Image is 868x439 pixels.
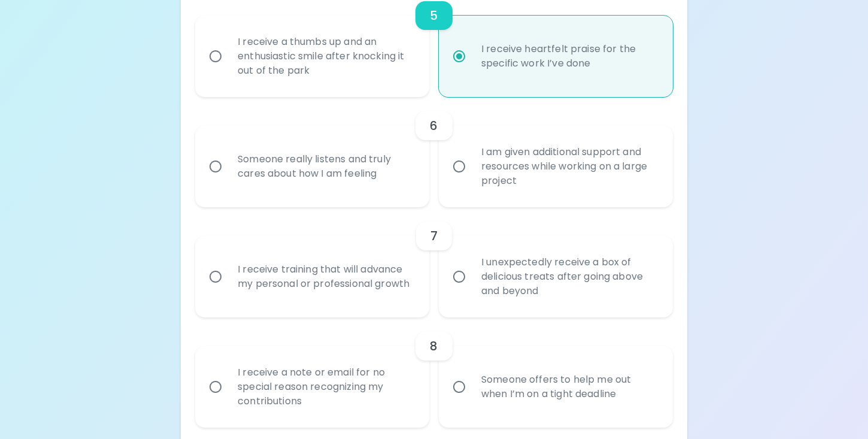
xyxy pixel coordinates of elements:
[430,226,438,246] h6: 7
[228,248,423,305] div: I receive training that will advance my personal or professional growth
[430,116,438,135] h6: 6
[430,337,438,356] h6: 8
[472,358,666,416] div: Someone offers to help me out when I’m on a tight deadline
[472,131,666,202] div: I am given additional support and resources while working on a large project
[195,317,673,428] div: choice-group-check
[195,207,673,317] div: choice-group-check
[228,138,423,195] div: Someone really listens and truly cares about how I am feeling
[228,20,423,92] div: I receive a thumbs up and an enthusiastic smile after knocking it out of the park
[195,97,673,207] div: choice-group-check
[472,28,666,85] div: I receive heartfelt praise for the specific work I’ve done
[430,6,438,25] h6: 5
[472,241,666,313] div: I unexpectedly receive a box of delicious treats after going above and beyond
[228,351,423,423] div: I receive a note or email for no special reason recognizing my contributions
